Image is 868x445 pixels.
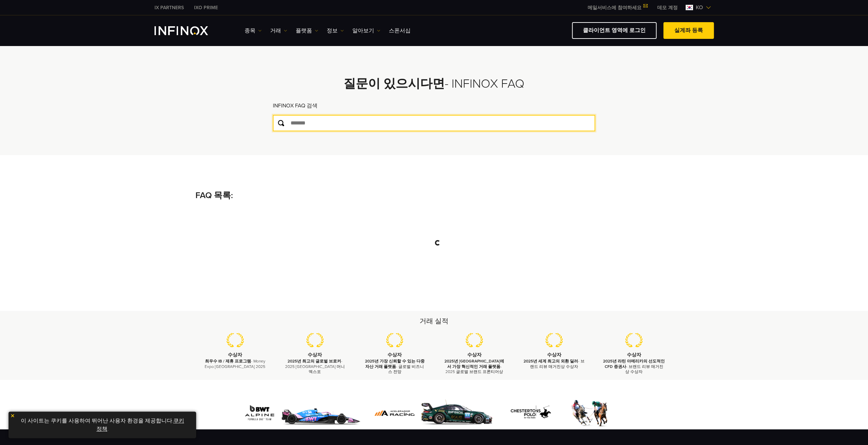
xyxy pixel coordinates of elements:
[195,189,673,202] p: FAQ 목록:
[444,359,504,369] strong: 2025년 [GEOGRAPHIC_DATA]에서 가장 혁신적인 거래 플랫폼
[524,359,578,364] strong: 2025년 세계 최고의 외환 딜러
[255,76,613,91] h2: - INFINOX FAQ
[288,359,341,364] strong: 2025년 최고의 글로벌 브로커
[296,27,318,35] a: 플랫폼
[204,359,267,369] p: - Money Expo [GEOGRAPHIC_DATA] 2025
[572,22,657,39] a: 클라이언트 영역에 로그인
[547,352,561,358] strong: 수상자
[602,359,665,374] p: - 브랜드 리뷰 매거진상 수상자
[389,27,411,35] a: 스폰서십
[467,352,482,358] strong: 수상자
[363,359,426,374] p: - 글로벌 비즈니스 전망
[627,352,641,358] strong: 수상자
[343,76,445,91] strong: 질문이 있으시다면
[523,359,586,369] p: - 브랜드 리뷰 매거진상 수상자
[283,359,346,374] p: - 2025 [GEOGRAPHIC_DATA] 머니 엑스포
[195,316,673,326] h2: 거래 실적
[652,4,683,11] a: INFINOX MENU
[149,4,189,11] a: INFINOX
[273,102,595,115] div: INFINOX FAQ 검색
[12,415,193,435] p: 이 사이트는 쿠키를 사용하여 뛰어난 사용자 환경을 제공합니다. .
[308,352,322,358] strong: 수상자
[663,22,714,39] a: 실계좌 등록
[583,5,652,11] a: 메일서비스에 참여하세요
[443,359,506,374] p: - 2025 글로벌 브랜드 프론티어상
[245,27,262,35] a: 종목
[352,27,380,35] a: 알아보기
[10,413,15,418] img: yellow close icon
[603,359,665,369] strong: 2025년 라틴 아메리카의 선도적인 CFD 증권사
[189,4,223,11] a: INFINOX
[693,3,706,12] span: ko
[205,359,251,364] strong: 최우수 IB / 제휴 프로그램
[270,27,287,35] a: 거래
[365,359,424,369] strong: 2025년 가장 신뢰할 수 있는 다중 자산 거래 플랫폼
[155,26,224,35] a: INFINOX Logo
[228,352,242,358] strong: 수상자
[327,27,344,35] a: 정보
[387,352,402,358] strong: 수상자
